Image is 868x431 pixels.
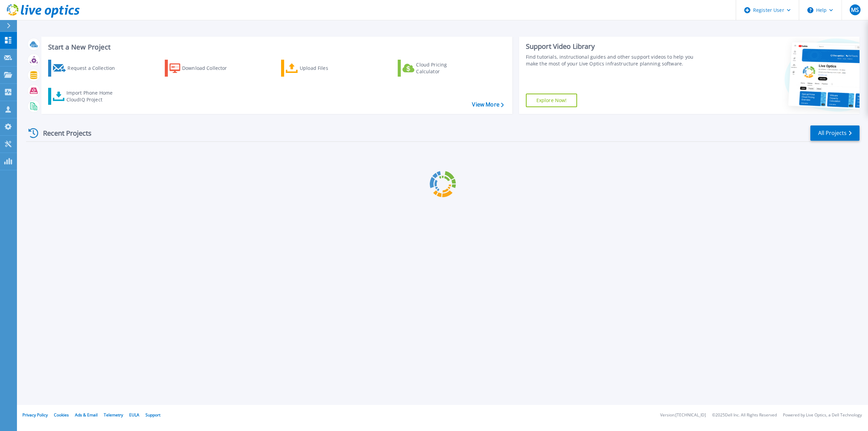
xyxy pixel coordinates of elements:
[783,413,862,417] li: Powered by Live Optics, a Dell Technology
[281,60,357,77] a: Upload Files
[54,412,69,418] a: Cookies
[145,412,160,418] a: Support
[75,412,98,418] a: Ads & Email
[526,42,702,51] div: Support Video Library
[67,61,122,75] div: Request a Collection
[810,125,860,141] a: All Projects
[526,94,577,107] a: Explore Now!
[48,60,124,77] a: Request a Collection
[66,90,119,103] div: Import Phone Home CloudIQ Project
[660,413,706,417] li: Version: [TECHNICAL_ID]
[712,413,777,417] li: © 2025 Dell Inc. All Rights Reserved
[472,101,504,108] a: View More
[851,7,859,13] span: MS
[300,61,354,75] div: Upload Files
[526,54,702,67] div: Find tutorials, instructional guides and other support videos to help you make the most of your L...
[48,43,504,51] h3: Start a New Project
[129,412,139,418] a: EULA
[182,61,236,75] div: Download Collector
[398,60,473,77] a: Cloud Pricing Calculator
[104,412,123,418] a: Telemetry
[416,61,470,75] div: Cloud Pricing Calculator
[22,412,48,418] a: Privacy Policy
[26,125,101,141] div: Recent Projects
[165,60,240,77] a: Download Collector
